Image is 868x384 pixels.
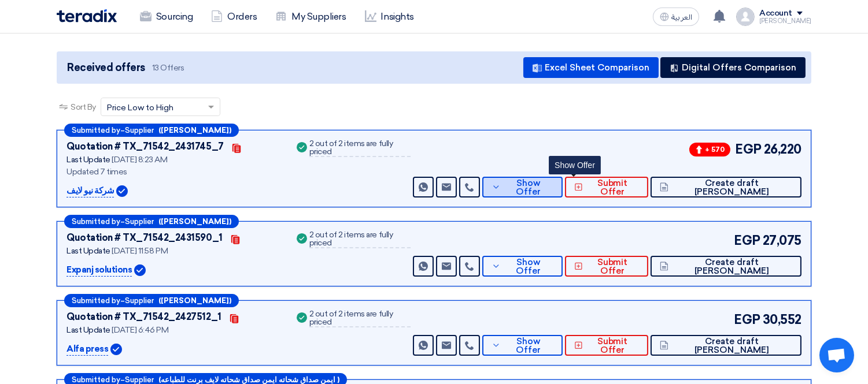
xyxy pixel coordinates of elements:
span: Show Offer [504,337,554,355]
div: – [64,124,239,137]
span: [DATE] 11:58 PM [112,246,168,256]
a: Orders [202,4,266,29]
span: Show Offer [504,258,554,275]
span: Submitted by [72,218,120,225]
span: 26,220 [764,140,801,159]
span: Create draft [PERSON_NAME] [671,179,792,196]
b: (ايمن صداق شحاته ايمن صداق شحاته لايف برنت للطباعه ) [158,376,339,383]
div: Quotation # TX_71542_2431745_7 [67,140,224,154]
div: 2 out of 2 items are fully priced [309,231,411,248]
a: Insights [356,4,423,29]
button: Submit Offer [565,177,648,197]
img: profile_test.png [736,8,755,26]
a: Sourcing [131,4,202,29]
div: 2 out of 2 items are fully priced [309,310,411,327]
button: Submit Offer [565,256,648,277]
span: Submitted by [72,297,120,304]
b: ([PERSON_NAME]) [158,297,231,304]
button: العربية [653,8,699,26]
span: Supplier [125,376,154,383]
p: شركة نيو لايف [67,184,114,198]
span: EGP [734,231,760,250]
span: Create draft [PERSON_NAME] [671,337,792,355]
span: EGP [734,310,760,329]
button: Create draft [PERSON_NAME] [651,177,801,197]
div: Show Offer [549,156,601,174]
button: Submit Offer [565,335,648,356]
div: Quotation # TX_71542_2427512_1 [67,310,221,324]
p: Expanj solutions [67,263,132,277]
div: Account [759,9,792,18]
div: – [64,294,239,307]
b: ([PERSON_NAME]) [158,126,231,134]
img: Teradix logo [57,9,117,23]
div: [PERSON_NAME] [759,18,811,24]
p: Alfa press [67,342,108,356]
span: Supplier [125,126,154,134]
button: Show Offer [482,335,563,356]
div: Quotation # TX_71542_2431590_1 [67,231,223,245]
span: العربية [671,13,692,21]
button: Show Offer [482,177,563,197]
div: Updated 7 times [67,166,280,178]
div: Open chat [819,338,854,372]
span: [DATE] 6:46 PM [112,325,168,335]
button: Create draft [PERSON_NAME] [651,256,801,277]
button: Create draft [PERSON_NAME] [651,335,801,356]
span: + 570 [689,143,730,156]
span: Submit Offer [586,337,639,355]
span: Submit Offer [586,179,639,196]
img: Verified Account [116,185,128,197]
span: EGP [735,140,762,159]
img: Verified Account [134,264,146,276]
span: 13 Offers [152,62,184,73]
b: ([PERSON_NAME]) [158,218,231,225]
span: Submitted by [72,126,120,134]
span: Last Update [67,325,110,335]
div: 2 out of 2 items are fully priced [309,140,411,157]
a: My Suppliers [266,4,355,29]
span: Received offers [67,60,145,76]
span: [DATE] 8:23 AM [112,155,167,165]
span: Price Low to High [107,102,173,114]
span: Create draft [PERSON_NAME] [671,258,792,275]
img: Verified Account [110,344,122,355]
div: – [64,215,239,228]
span: 30,552 [763,310,801,329]
button: Excel Sheet Comparison [523,57,659,78]
span: Last Update [67,155,110,165]
span: Supplier [125,218,154,225]
span: Show Offer [504,179,554,196]
span: Last Update [67,246,110,256]
span: Supplier [125,297,154,304]
button: Show Offer [482,256,563,277]
span: Submit Offer [586,258,639,275]
span: Sort By [71,101,96,113]
span: 27,075 [763,231,801,250]
button: Digital Offers Comparison [660,57,806,78]
span: Submitted by [72,376,120,383]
